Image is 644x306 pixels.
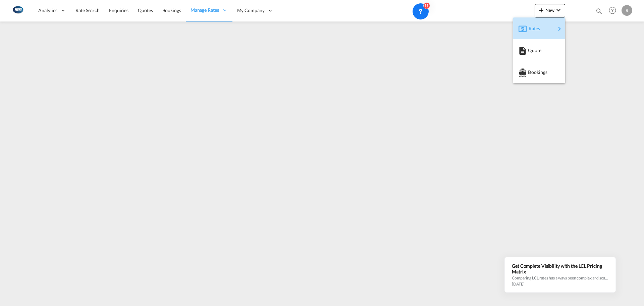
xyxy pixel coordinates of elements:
div: Bookings [519,64,560,81]
div: Quote [519,42,560,59]
button: Quote [513,39,565,61]
span: Rates [529,22,537,35]
span: Bookings [528,65,535,79]
span: Quote [528,44,535,57]
button: Bookings [513,61,565,83]
md-icon: icon-chevron-right [555,25,563,33]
